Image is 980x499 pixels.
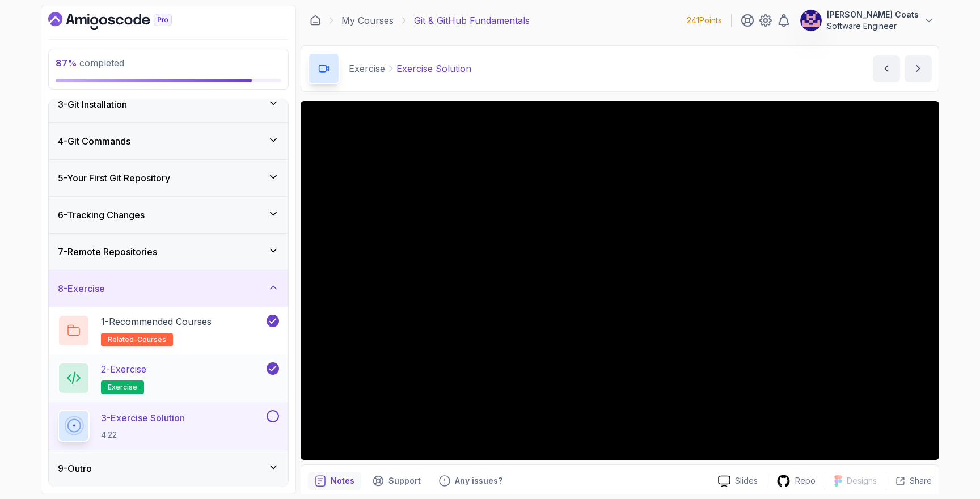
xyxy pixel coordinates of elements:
button: notes button [308,472,361,490]
h3: 7 - Remote Repositories [58,245,157,259]
h3: 3 - Git Installation [58,98,127,111]
p: 241 Points [687,15,722,26]
a: Dashboard [48,12,198,30]
span: exercise [108,383,137,392]
span: 87 % [56,57,77,69]
p: Notes [331,475,354,487]
p: 3 - Exercise Solution [101,411,185,425]
iframe: 2 - Exercise Solution [301,101,939,460]
p: Designs [847,475,877,487]
h3: 4 - Git Commands [58,134,130,148]
span: completed [56,57,124,69]
p: 1 - Recommended Courses [101,315,212,328]
h3: 5 - Your First Git Repository [58,171,170,185]
button: 8-Exercise [49,270,288,307]
button: next content [905,55,932,82]
h3: 6 - Tracking Changes [58,208,145,222]
button: previous content [873,55,900,82]
h3: 9 - Outro [58,462,92,475]
button: 4-Git Commands [49,123,288,159]
p: 2 - Exercise [101,362,146,376]
a: Repo [767,474,825,488]
button: 1-Recommended Coursesrelated-courses [58,315,279,346]
p: Git & GitHub Fundamentals [414,14,530,27]
button: Feedback button [432,472,509,490]
button: 7-Remote Repositories [49,234,288,270]
button: 5-Your First Git Repository [49,160,288,196]
a: Slides [709,475,767,487]
img: user profile image [800,10,822,31]
a: Dashboard [310,15,321,26]
h3: 8 - Exercise [58,282,105,295]
p: Any issues? [455,475,502,487]
p: Exercise Solution [396,62,471,75]
p: Repo [795,475,816,487]
p: Support [388,475,421,487]
button: 3-Exercise Solution4:22 [58,410,279,442]
button: user profile image[PERSON_NAME] CoatsSoftware Engineer [800,9,935,32]
button: 3-Git Installation [49,86,288,122]
p: Slides [735,475,758,487]
span: related-courses [108,335,166,344]
a: My Courses [341,14,394,27]
p: Software Engineer [827,20,919,32]
button: Support button [366,472,428,490]
button: 6-Tracking Changes [49,197,288,233]
button: 2-Exerciseexercise [58,362,279,394]
p: Exercise [349,62,385,75]
p: Share [910,475,932,487]
p: 4:22 [101,429,185,441]
button: Share [886,475,932,487]
button: 9-Outro [49,450,288,487]
p: [PERSON_NAME] Coats [827,9,919,20]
